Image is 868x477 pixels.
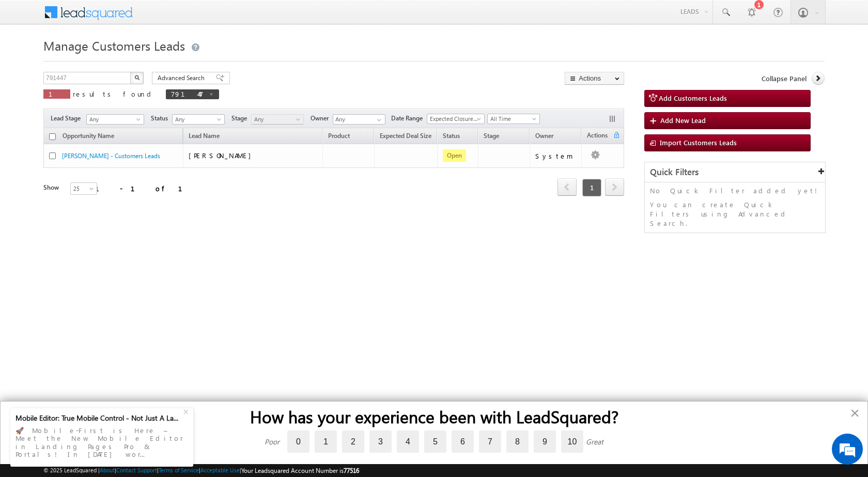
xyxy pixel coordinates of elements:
[534,430,556,453] label: 9
[311,114,333,123] span: Owner
[21,407,847,426] h2: How has your experience been with LeadSquared?
[159,467,199,473] a: Terms of Service
[49,133,56,140] input: Check all records
[443,149,466,162] span: Open
[315,430,337,453] label: 1
[371,115,384,125] a: Show All Items
[87,115,141,124] span: Any
[43,466,359,475] span: © 2025 LeadSquared | | | | |
[265,437,280,447] div: Poor
[49,89,65,98] span: 1
[850,405,860,421] button: Close
[43,37,185,54] span: Manage Customers Leads
[181,405,193,417] div: +
[391,114,427,123] span: Date Range
[561,430,583,453] label: 10
[116,467,157,473] a: Contact Support
[427,114,481,124] span: Expected Closure Date
[380,132,431,140] span: Expected Deal Size
[171,89,204,98] span: 791447
[762,74,807,83] span: Collapse Panel
[231,114,251,123] span: Stage
[586,437,603,447] div: Great
[241,467,359,474] span: Your Leadsquared Account Number is
[582,179,601,196] span: 1
[660,116,706,125] span: Add New Lead
[16,413,182,423] div: Mobile Editor: True Mobile Control - Not Just A La...
[62,152,160,160] a: [PERSON_NAME] - Customers Leads
[557,178,577,196] span: prev
[488,114,537,124] span: All Time
[95,182,195,194] div: 1 - 1 of 1
[100,467,115,473] a: About
[650,200,820,228] p: You can create Quick Filters using Advanced Search.
[645,162,825,182] div: Quick Filters
[71,184,98,193] span: 25
[342,430,364,453] label: 2
[565,72,624,85] button: Actions
[189,151,256,160] span: [PERSON_NAME]
[134,75,139,80] img: Search
[506,430,529,453] label: 8
[73,89,155,98] span: results found
[438,130,465,144] a: Status
[158,73,208,83] span: Advanced Search
[173,115,222,124] span: Any
[183,130,225,144] span: Lead Name
[344,467,359,474] span: 77516
[369,430,392,453] label: 3
[424,430,446,453] label: 5
[328,132,350,140] span: Product
[252,115,301,124] span: Any
[63,132,114,140] span: Opportunity Name
[397,430,419,453] label: 4
[333,114,385,125] input: Type to Search
[287,430,309,453] label: 0
[535,151,577,161] div: System
[484,132,499,140] span: Stage
[452,430,474,453] label: 6
[479,430,501,453] label: 7
[650,186,820,195] p: No Quick Filter added yet!
[660,138,737,147] span: Import Customers Leads
[51,114,85,123] span: Lead Stage
[659,94,727,102] span: Add Customers Leads
[43,183,62,192] div: Show
[200,467,240,473] a: Acceptable Use
[16,423,188,461] div: 🚀 Mobile-First is Here – Meet the New Mobile Editor in Landing Pages Pro & Portals! In [DATE] wor...
[535,132,553,140] span: Owner
[582,130,613,143] span: Actions
[605,178,624,196] span: next
[151,114,172,123] span: Status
